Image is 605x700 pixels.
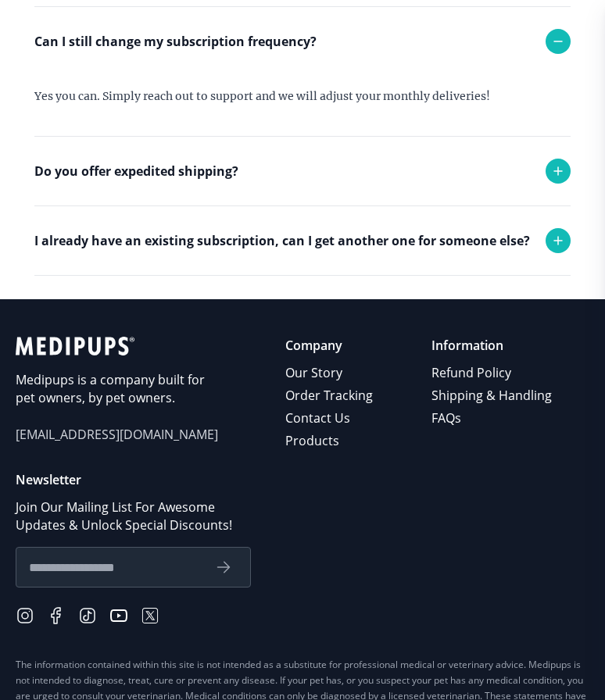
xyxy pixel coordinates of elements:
p: Medipups is a company built for pet owners, by pet owners. [16,371,219,407]
div: Yes you can. Simply reach out to support and we will adjust your monthly deliveries! [34,76,503,136]
div: If you received the wrong product or your product was damaged in transit, we will replace it with... [34,6,503,99]
p: Information [431,337,554,355]
a: Order Tracking [285,384,375,407]
p: Company [285,337,375,355]
div: Yes we do! Please reach out to support and we will try to accommodate any request. [34,205,503,266]
a: FAQs [431,407,554,430]
p: Newsletter [16,471,589,489]
a: Contact Us [285,407,375,430]
div: Absolutely! Simply place the order and use the shipping address of the person who will receive th... [34,275,503,352]
a: Shipping & Handling [431,384,554,407]
p: Join Our Mailing List For Awesome Updates & Unlock Special Discounts! [16,498,251,534]
a: Our Story [285,362,375,384]
p: Can I still change my subscription frequency? [34,32,317,51]
a: Products [285,430,375,452]
p: I already have an existing subscription, can I get another one for someone else? [34,231,530,250]
a: Refund Policy [431,362,554,384]
span: [EMAIL_ADDRESS][DOMAIN_NAME] [16,426,219,444]
p: Do you offer expedited shipping? [34,162,238,180]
